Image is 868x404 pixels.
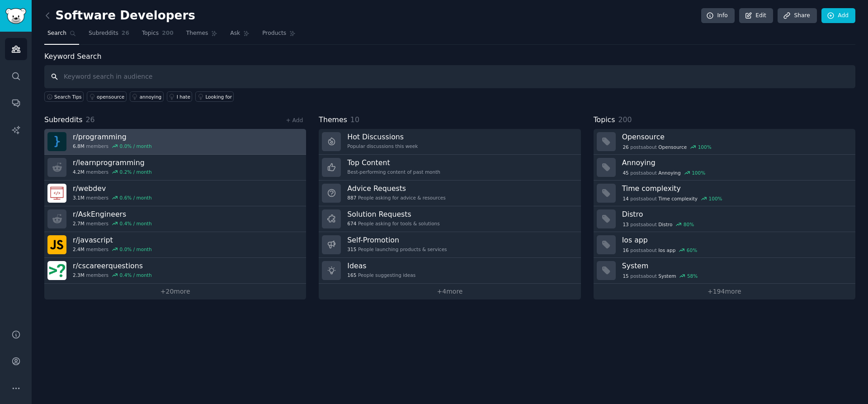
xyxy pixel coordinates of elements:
div: I hate [177,94,190,100]
div: 80 % [684,221,694,228]
a: Search [44,26,79,45]
a: Distro13postsaboutDistro80% [594,206,855,232]
a: Hot DiscussionsPopular discussions this week [319,129,580,155]
a: Ideas165People suggesting ideas [319,258,580,284]
span: 165 [347,272,356,278]
h3: Self-Promotion [347,235,447,245]
h3: Distro [622,209,849,219]
span: Products [262,29,286,38]
div: 0.6 % / month [120,195,152,201]
div: 0.0 % / month [120,143,152,149]
h3: r/ learnprogramming [73,158,152,167]
a: Subreddits26 [85,26,132,45]
a: Ios app16postsaboutIos app60% [594,232,855,258]
div: People suggesting ideas [347,272,415,278]
a: Edit [739,8,773,24]
div: 0.4 % / month [120,220,152,227]
a: opensource [87,91,127,102]
div: members [73,272,152,278]
span: 26 [623,144,628,150]
span: 26 [122,29,129,38]
a: Time complexity14postsaboutTime complexity100% [594,181,855,206]
a: Self-Promotion315People launching products & services [319,232,580,258]
a: r/programming6.8Mmembers0.0% / month [44,129,306,155]
span: 200 [618,115,632,124]
a: I hate [167,91,193,102]
a: Opensource26postsaboutOpensource100% [594,129,855,155]
div: 100 % [709,195,722,202]
div: People asking for tools & solutions [347,220,439,227]
div: 100 % [698,144,712,150]
div: 0.2 % / month [120,169,152,175]
span: Topics [594,114,615,126]
h3: Time complexity [622,184,849,193]
h3: Solution Requests [347,209,439,219]
h3: r/ webdev [73,184,152,193]
a: Info [701,8,735,24]
div: 0.0 % / month [120,246,152,252]
span: Time complexity [658,195,698,202]
span: Topics [142,29,159,38]
span: 26 [86,115,95,124]
div: Best-performing content of past month [347,169,440,175]
span: 200 [162,29,174,38]
span: Distro [658,221,672,228]
span: Themes [319,114,347,126]
span: 2.3M [73,272,85,278]
div: People asking for advice & resources [347,195,445,201]
div: annoying [140,94,162,100]
div: opensource [97,94,124,100]
div: 0.4 % / month [120,272,152,278]
h3: System [622,261,849,271]
div: members [73,169,152,175]
img: cscareerquestions [47,261,66,280]
h3: Advice Requests [347,184,445,193]
span: Search Tips [54,94,82,100]
a: + Add [286,117,303,124]
span: System [658,273,676,279]
span: 10 [350,115,359,124]
h3: Ideas [347,261,415,271]
span: Annoying [658,170,680,176]
label: Keyword Search [44,52,101,61]
a: r/javascript2.4Mmembers0.0% / month [44,232,306,258]
img: GummySearch logo [5,8,26,24]
h3: r/ programming [73,132,152,142]
h3: Top Content [347,158,440,167]
a: annoying [130,91,164,102]
a: Ask [227,26,253,45]
span: 4.2M [73,169,85,175]
button: Search Tips [44,91,84,102]
h3: Hot Discussions [347,132,418,142]
div: members [73,195,152,201]
a: +4more [319,284,580,299]
span: Themes [186,29,208,38]
img: programming [47,132,66,151]
span: Subreddits [44,114,83,126]
img: webdev [47,184,66,203]
div: Looking for [205,94,232,100]
div: members [73,143,152,149]
div: post s about [622,246,698,254]
span: 2.4M [73,246,85,252]
a: Topics200 [139,26,177,45]
a: Themes [183,26,221,45]
span: 15 [623,273,628,279]
a: +194more [594,284,855,299]
span: Ask [230,29,240,38]
div: post s about [622,220,695,228]
h2: Software Developers [44,9,195,23]
h3: Ios app [622,235,849,245]
h3: r/ AskEngineers [73,209,152,219]
span: Subreddits [89,29,118,38]
span: Search [47,29,66,38]
span: 2.7M [73,220,85,227]
div: 60 % [687,247,697,253]
div: post s about [622,143,712,151]
span: Ios app [658,247,675,253]
span: 887 [347,195,356,201]
a: r/webdev3.1Mmembers0.6% / month [44,181,306,206]
div: 58 % [687,273,698,279]
a: r/learnprogramming4.2Mmembers0.2% / month [44,155,306,181]
div: members [73,246,152,252]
